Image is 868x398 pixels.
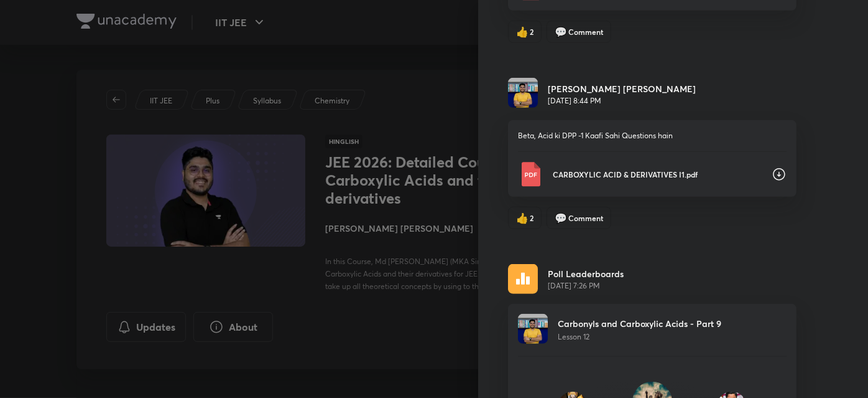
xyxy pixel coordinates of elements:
p: [DATE] 8:44 PM [548,95,696,107]
span: 2 [530,26,533,37]
img: Avatar [518,314,548,344]
span: Lesson 12 [558,332,589,341]
span: like [516,212,529,224]
p: Carbonyls and Carboxylic Acids - Part 9 [558,317,721,330]
span: Comment [568,26,603,37]
img: Avatar [508,78,538,108]
span: comment [555,212,567,224]
span: Comment [568,212,603,224]
img: rescheduled [508,264,538,294]
img: Pdf [518,162,543,187]
span: [DATE] 7:26 PM [548,280,624,291]
span: 2 [530,212,533,224]
p: CARBOXYLIC ACID & DERIVATIVES I1.pdf [553,169,762,180]
p: Beta, Acid ki DPP -1 Kaafi Sahi Questions hain [518,130,787,141]
span: comment [555,26,567,37]
span: like [516,26,529,37]
h6: [PERSON_NAME] [PERSON_NAME] [548,82,696,95]
p: Poll Leaderboards [548,267,624,280]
